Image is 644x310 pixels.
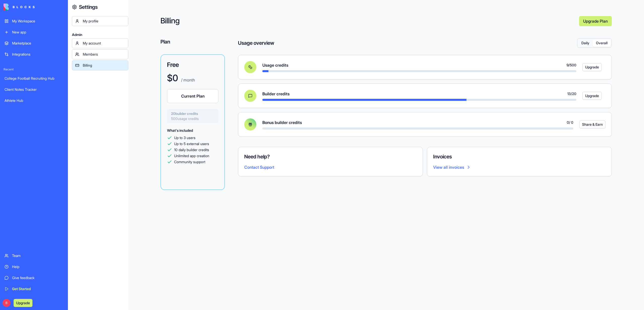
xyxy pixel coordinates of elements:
a: My Workspace [2,16,66,26]
button: Contact Support [244,164,274,170]
h2: Billing [160,16,575,26]
div: My account [83,41,125,46]
span: What's included [167,128,193,132]
a: Give feedback [2,273,66,283]
div: Marketplace [12,41,63,46]
a: View all invoices [433,164,606,170]
span: Builder credits [262,91,290,97]
a: My account [72,38,128,48]
a: Get Started [2,284,66,294]
h4: Plan [160,38,225,45]
button: Share & Earn [579,120,606,128]
h4: Need help? [244,153,417,160]
a: Marketplace [2,38,66,48]
h3: Free [167,61,218,69]
a: Help [2,262,66,272]
a: Upgrade [582,92,599,100]
a: Integrations [2,49,66,59]
span: Admin [72,32,128,37]
div: Members [83,52,125,57]
button: Upgrade [582,63,602,71]
a: New app [2,27,66,37]
span: Recent [2,67,66,71]
button: Current Plan [167,89,218,103]
h4: Invoices [433,153,606,160]
span: Up to 5 external users [174,141,209,146]
a: Upgrade Plan [579,16,612,26]
a: My profile [72,16,128,26]
h4: Settings [79,4,98,11]
a: College Football Recruiting Hub [2,73,66,83]
a: Upgrade [582,63,599,71]
a: Upgrade [14,300,32,305]
span: B [3,299,11,307]
div: Get Started [12,286,63,291]
a: Team [2,251,66,261]
div: Help [12,264,63,269]
button: Overall [592,39,611,47]
a: Members [72,49,128,59]
a: Free$0 / monthCurrent Plan20builder credits500usage creditsWhat's includedUp to 3 usersUp to 5 ex... [160,54,225,190]
span: 20 builder credits [171,111,214,116]
div: My profile [83,19,125,24]
span: 13 / 20 [567,91,576,96]
h1: $ 0 [167,73,178,83]
span: Up to 3 users [174,135,195,140]
div: New app [12,30,63,35]
span: 500 usage credits [171,116,214,121]
a: Billing [72,60,128,70]
div: Give feedback [12,275,63,280]
button: Daily [578,39,592,47]
button: Upgrade [582,92,602,100]
h4: Usage overview [238,39,274,47]
p: / month [180,77,195,83]
a: Client Notes Tracker [2,84,66,95]
button: Upgrade [14,299,32,307]
a: Athlete Hub [2,96,66,106]
span: Bonus builder credits [262,119,302,125]
div: Client Notes Tracker [5,87,63,92]
div: College Football Recruiting Hub [5,76,63,81]
div: Athlete Hub [5,98,63,103]
div: Billing [83,63,125,68]
img: logo [4,4,35,11]
div: Team [12,253,63,258]
span: Community support [174,159,205,164]
span: 9 / 500 [567,63,576,68]
div: Integrations [12,52,63,57]
span: 10 daily builder credits [174,147,209,152]
div: My Workspace [12,19,63,24]
span: Unlimited app creation [174,153,209,158]
span: 0 / 0 [567,120,573,125]
span: Usage credits [262,62,288,68]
